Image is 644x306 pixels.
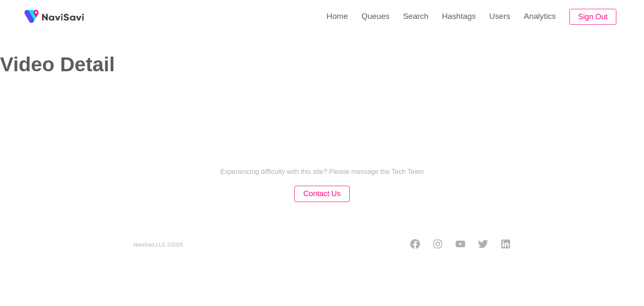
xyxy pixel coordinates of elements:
[410,239,420,252] a: Facebook
[133,242,183,248] small: NaviSavi LLC © 2025
[42,13,84,21] img: fireSpot
[569,9,616,25] button: Sign Out
[21,6,42,27] img: fireSpot
[433,239,443,252] a: Instagram
[478,239,488,252] a: Twitter
[294,190,349,197] a: Contact Us
[501,239,511,252] a: LinkedIn
[455,239,465,252] a: Youtube
[220,168,424,176] p: Experiencing difficulty with this site? Please message the Tech Team
[294,186,349,202] button: Contact Us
